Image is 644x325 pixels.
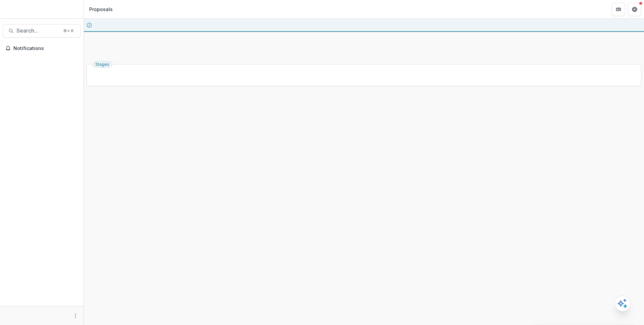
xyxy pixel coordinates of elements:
[71,312,79,320] button: More
[62,27,75,35] div: ⌘ + K
[614,295,631,312] button: Open AI Assistant
[612,3,625,16] button: Partners
[87,4,115,14] nav: breadcrumb
[628,3,641,16] button: Get Help
[3,24,81,38] button: Search...
[89,6,113,13] div: Proposals
[13,46,78,51] span: Notifications
[3,43,81,54] button: Notifications
[16,28,59,34] span: Search...
[95,62,109,67] span: Stages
